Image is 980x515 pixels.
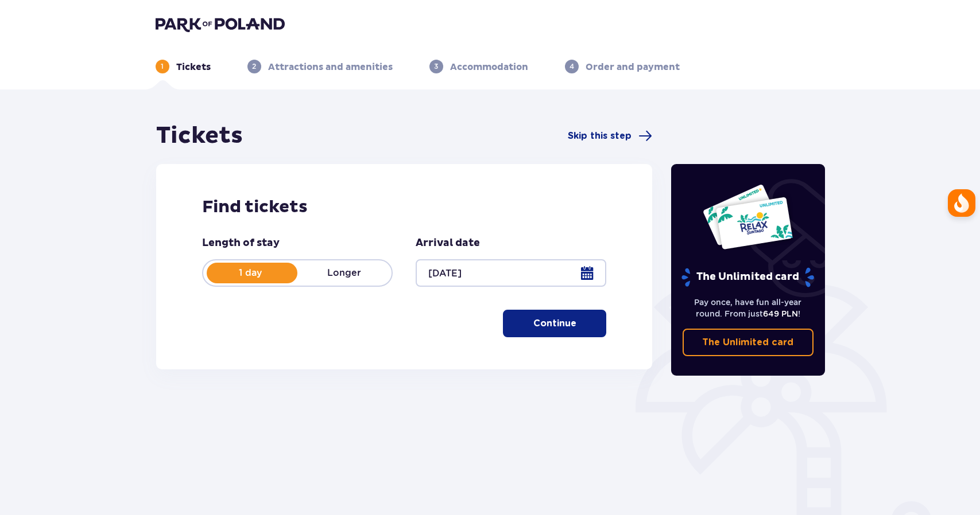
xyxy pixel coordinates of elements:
p: The Unlimited card [680,267,815,287]
p: 1 [161,61,164,72]
p: Longer [297,267,392,279]
p: Continue [533,317,576,330]
p: Length of stay [202,236,280,250]
h1: Tickets [156,122,243,150]
p: The Unlimited card [702,336,793,349]
p: Accommodation [450,61,528,73]
p: 2 [252,61,256,72]
p: Pay once, have fun all-year round. From just ! [683,296,814,319]
a: Skip this step [568,129,652,143]
a: The Unlimited card [683,329,814,356]
p: Tickets [176,61,211,73]
span: Skip this step [568,130,632,142]
p: 4 [570,61,574,72]
p: 1 day [203,267,297,279]
p: Arrival date [416,236,480,250]
button: Continue [503,310,606,337]
p: Order and payment [586,61,680,73]
p: 3 [434,61,438,72]
p: Attractions and amenities [268,61,393,73]
span: 649 PLN [763,309,798,318]
img: Park of Poland logo [156,16,285,32]
h2: Find tickets [202,196,607,218]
